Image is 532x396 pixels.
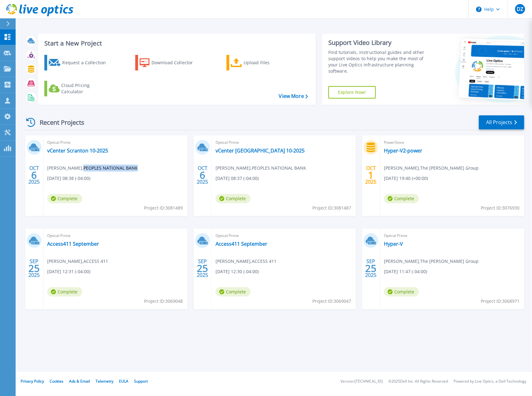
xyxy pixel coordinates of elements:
span: 25 [28,266,40,271]
a: Support [134,379,148,384]
a: vCenter Scranton 10-2025 [47,147,108,154]
a: Cookies [50,379,63,384]
span: Complete [216,287,251,297]
span: Optical Prime [216,232,352,239]
div: OCT 2025 [196,164,208,186]
span: 1 [368,172,374,178]
a: Hyper-V [384,241,403,247]
span: [DATE] 11:47 (-04:00) [384,268,427,275]
a: Explore Now! [328,86,376,99]
li: Powered by Live Optics, a Dell Technology [454,379,526,384]
div: Cloud Pricing Calculator [61,82,111,95]
span: [PERSON_NAME] , PEOPLES NATIONAL BANK [47,165,138,171]
span: [DATE] 08:38 (-04:00) [47,175,90,182]
a: Access411 September [216,241,267,247]
a: Request a Collection [44,55,114,70]
span: [DATE] 19:40 (+00:00) [384,175,428,182]
span: Complete [384,287,419,297]
span: [PERSON_NAME] , The [PERSON_NAME] Group [384,258,479,265]
span: 6 [31,172,37,178]
span: [PERSON_NAME] , The [PERSON_NAME] Group [384,165,479,171]
div: OCT 2025 [365,164,377,186]
span: Optical Prime [384,232,520,239]
div: Download Collector [152,56,201,69]
span: DZ [517,7,523,12]
a: Download Collector [135,55,205,70]
span: [PERSON_NAME] , ACCESS 411 [216,258,276,265]
a: Cloud Pricing Calculator [44,81,114,96]
span: PowerStore [384,139,520,146]
div: Find tutorials, instructional guides and other support videos to help you make the most of your L... [328,49,430,74]
span: [PERSON_NAME] , PEOPLES NATIONAL BANK [216,165,306,171]
span: Project ID: 3081487 [312,205,351,211]
a: Upload Files [226,55,296,70]
li: © 2025 Dell Inc. All Rights Reserved [388,379,448,384]
a: Telemetry [96,379,113,384]
a: vCenter [GEOGRAPHIC_DATA] 10-2025 [216,147,305,154]
span: Optical Prime [216,139,352,146]
span: 25 [197,266,208,271]
h3: Start a New Project [44,40,308,47]
a: EULA [119,379,128,384]
span: Project ID: 3076930 [481,205,520,211]
span: 25 [365,266,376,271]
div: OCT 2025 [28,164,40,186]
span: [DATE] 08:37 (-04:00) [216,175,259,182]
span: Optical Prime [47,232,184,239]
div: SEP 2025 [196,257,208,280]
span: Complete [47,287,82,297]
div: Upload Files [244,56,294,69]
div: Request a Collection [62,56,112,69]
span: Project ID: 3069048 [144,298,183,305]
div: Recent Projects [24,115,93,130]
span: Complete [384,194,419,203]
li: Version: [TECHNICAL_ID] [341,379,383,384]
a: Ads & Email [69,379,90,384]
div: SEP 2025 [365,257,377,280]
a: Hyper-V2-power [384,147,422,154]
span: Project ID: 3068971 [481,298,520,305]
span: [DATE] 12:31 (-04:00) [47,268,90,275]
span: [PERSON_NAME] , ACCESS 411 [47,258,108,265]
a: View More [279,93,308,99]
a: Access411 September [47,241,99,247]
span: Project ID: 3069047 [312,298,351,305]
span: [DATE] 12:30 (-04:00) [216,268,259,275]
a: All Projects [479,115,524,129]
span: Optical Prime [47,139,184,146]
div: Support Video Library [328,39,430,47]
span: Complete [47,194,82,203]
a: Privacy Policy [21,379,44,384]
span: 6 [200,172,205,178]
span: Project ID: 3081489 [144,205,183,211]
div: SEP 2025 [28,257,40,280]
span: Complete [216,194,251,203]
